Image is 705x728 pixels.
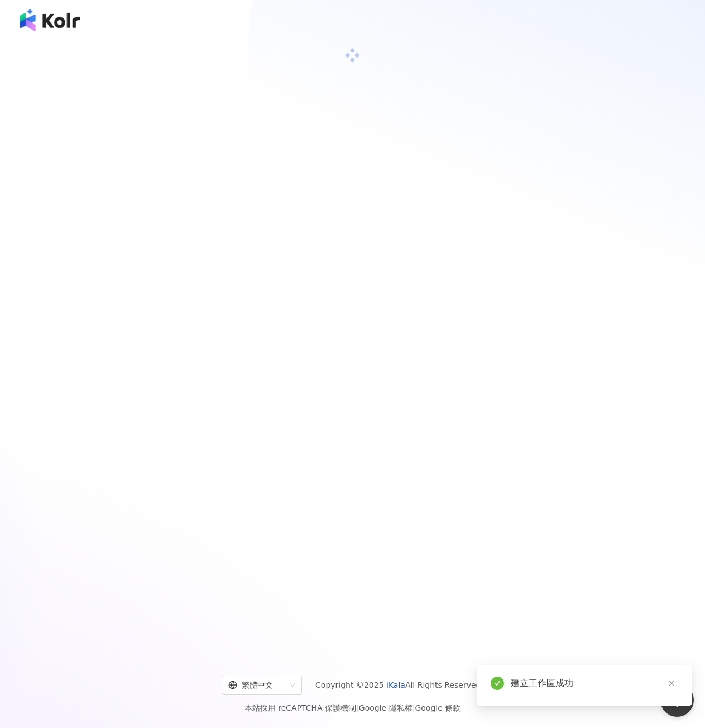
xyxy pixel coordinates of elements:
[511,677,678,690] div: 建立工作區成功
[315,678,483,692] span: Copyright © 2025 All Rights Reserved.
[20,9,80,31] img: logo
[228,676,285,694] div: 繁體中文
[359,703,413,712] a: Google 隱私權
[356,703,359,712] span: |
[668,679,675,687] span: close
[386,681,405,689] a: iKala
[244,701,461,715] span: 本站採用 reCAPTCHA 保護機制
[413,703,415,712] span: |
[415,703,461,712] a: Google 條款
[491,677,504,690] span: check-circle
